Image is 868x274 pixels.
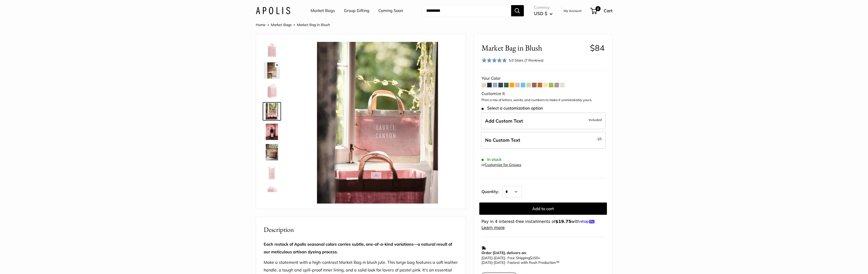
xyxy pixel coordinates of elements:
[509,57,543,63] div: 5.0 Stars (7 Reviews)
[264,185,280,201] img: Market Bag in Blush
[485,118,523,124] span: Add Custom Text
[263,123,281,141] a: description_Effortless style wherever you go
[485,137,520,143] span: No Custom Text
[264,144,280,160] img: Market Bag in Blush
[482,185,502,197] label: Quantity:
[494,256,505,260] span: [DATE]
[530,256,538,260] span: $150
[311,7,335,15] a: Market Bags
[482,43,586,53] span: Market Bag in Blush
[264,42,280,58] img: description_Our first Blush Market Bag
[482,260,559,265] span: - Fastest with Rush Production™
[481,132,606,149] label: Leave Blank
[264,83,280,99] img: Market Bag in Blush
[256,7,290,14] img: Apolis
[271,22,292,27] a: Market Bags
[511,5,524,16] button: Search
[263,143,281,161] a: Market Bag in Blush
[482,256,492,260] span: [DATE]
[534,4,553,11] span: Currency
[263,61,281,80] a: Market Bag in Blush
[485,162,521,167] a: Customize for Groups
[595,6,600,11] span: 0
[263,163,281,182] a: Market Bag in Blush
[297,42,458,204] img: Market Bag in Blush
[482,98,605,103] p: Print a mix of letters, words, and numbers to make it unmistakably yours.
[264,62,280,79] img: Market Bag in Blush
[482,75,605,82] div: Your Color
[481,113,606,129] label: Add Custom Text
[264,103,280,120] img: Market Bag in Blush
[297,22,330,27] span: Market Bag in Blush
[494,260,505,265] span: [DATE]
[482,256,602,265] p: - Free Shipping +
[534,11,547,16] span: USD $
[482,90,605,98] div: Customize It
[344,7,369,15] a: Group Gifting
[482,57,544,64] div: 5.0 Stars (7 Reviews)
[378,7,403,15] a: Coming Soon
[482,260,492,265] span: [DATE]
[264,124,280,140] img: description_Effortless style wherever you go
[492,256,494,260] span: -
[492,260,494,265] span: -
[564,8,582,14] a: My Account
[482,161,521,168] div: or
[263,82,281,100] a: Market Bag in Blush
[590,43,605,53] span: $84
[591,7,612,15] a: 0 Cart
[264,242,452,254] strong: Each restock of Apolis seasonal colors carries subtle, one-of-a-kind variations—a natural result ...
[263,102,281,121] a: Market Bag in Blush
[264,164,280,181] img: Market Bag in Blush
[596,136,602,142] span: -
[263,41,281,59] a: description_Our first Blush Market Bag
[264,225,458,235] h2: Description
[482,106,543,111] span: Select a customization option
[482,157,502,162] span: In stock
[256,21,330,28] nav: Breadcrumb
[422,5,511,16] input: Search...
[604,8,612,13] span: Cart
[598,137,602,141] span: $5
[534,9,553,18] button: USD $
[482,251,526,255] strong: Order [DATE], delivers on:
[256,22,266,27] a: Home
[479,202,607,215] button: Add to cart
[589,117,602,123] span: Included
[263,184,281,202] a: Market Bag in Blush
